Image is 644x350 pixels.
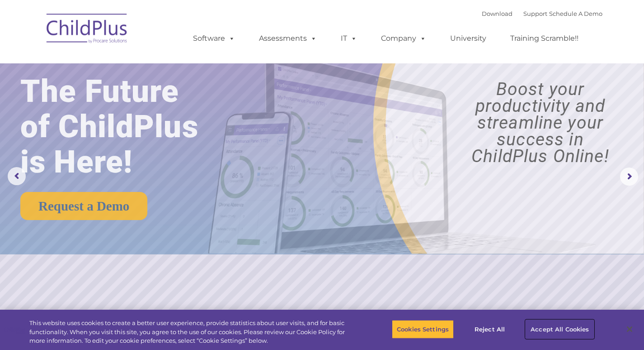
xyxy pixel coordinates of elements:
rs-layer: The Future of ChildPlus is Here! [20,74,226,180]
a: Request a Demo [20,192,147,220]
a: Company [372,29,435,48]
font: | [482,10,602,17]
div: This website uses cookies to create a better user experience, provide statistics about user visit... [29,319,354,345]
a: Software [184,29,244,48]
button: Cookies Settings [392,320,454,339]
span: Phone number [126,97,164,104]
a: Schedule A Demo [549,10,602,17]
button: Reject All [461,320,518,339]
rs-layer: Boost your productivity and streamline your success in ChildPlus Online! [445,81,636,165]
a: Download [482,10,512,17]
a: University [441,29,495,48]
span: Last name [126,60,153,67]
a: Assessments [250,29,326,48]
img: ChildPlus by Procare Solutions [42,7,132,53]
button: Accept All Cookies [526,320,594,339]
a: IT [332,29,366,48]
button: Close [620,319,639,339]
a: Support [523,10,547,17]
a: Training Scramble!! [501,29,588,48]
